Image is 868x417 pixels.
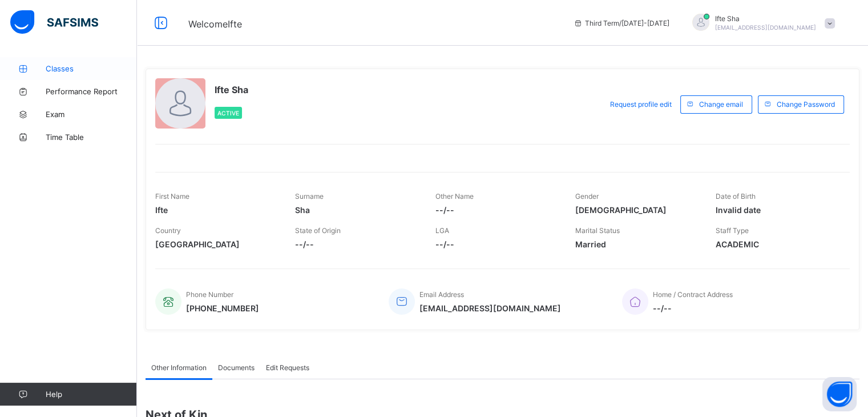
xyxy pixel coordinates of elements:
[155,205,278,215] span: Ifte
[715,14,816,23] span: Ifte Sha
[435,239,558,249] span: --/--
[155,239,278,249] span: [GEOGRAPHIC_DATA]
[155,226,181,235] span: Country
[777,100,835,109] span: Change Password
[716,226,749,235] span: Staff Type
[575,226,620,235] span: Marital Status
[186,290,233,299] span: Phone Number
[215,84,248,95] span: Ifte Sha
[295,239,418,249] span: --/--
[699,100,743,109] span: Change email
[653,303,733,313] span: --/--
[715,24,816,31] span: [EMAIL_ADDRESS][DOMAIN_NAME]
[822,377,857,411] button: Open asap
[46,64,137,73] span: Classes
[716,192,756,201] span: Date of Birth
[610,100,672,109] span: Request profile edit
[155,192,189,201] span: First Name
[218,363,255,372] span: Documents
[574,19,669,27] span: session/term information
[435,205,558,215] span: --/--
[186,303,259,313] span: [PHONE_NUMBER]
[295,205,418,215] span: Sha
[435,192,474,201] span: Other Name
[653,290,733,299] span: Home / Contract Address
[419,290,464,299] span: Email Address
[266,363,309,372] span: Edit Requests
[217,110,239,117] span: Active
[716,205,838,215] span: Invalid date
[575,239,698,249] span: Married
[681,14,841,33] div: IfteSha
[46,133,137,142] span: Time Table
[295,192,324,201] span: Surname
[46,87,137,96] span: Performance Report
[575,192,599,201] span: Gender
[295,226,341,235] span: State of Origin
[46,390,136,399] span: Help
[188,18,242,30] span: Welcome Ifte
[46,110,137,119] span: Exam
[151,363,207,372] span: Other Information
[716,239,838,249] span: ACADEMIC
[419,303,561,313] span: [EMAIL_ADDRESS][DOMAIN_NAME]
[435,226,449,235] span: LGA
[575,205,698,215] span: [DEMOGRAPHIC_DATA]
[10,10,98,34] img: safsims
